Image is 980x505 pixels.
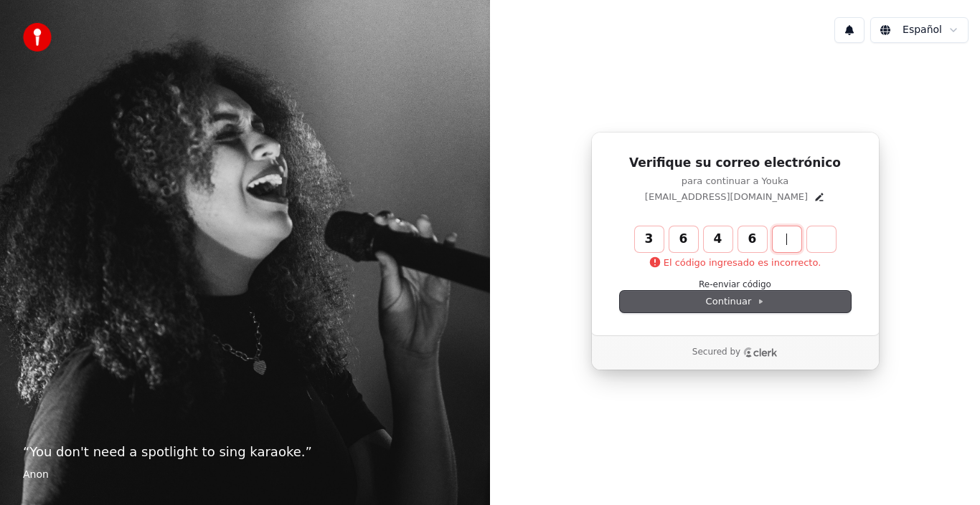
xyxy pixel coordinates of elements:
p: Secured by [692,347,740,358]
button: Continuar [620,291,851,312]
h1: Verifique su correo electrónico [620,155,851,172]
input: Enter verification code [635,226,864,252]
span: Continuar [706,295,765,308]
button: Re-enviar código [699,279,771,291]
a: Clerk logo [743,347,778,357]
button: Edit [814,191,825,203]
p: El código ingresado es incorrecto. [649,256,821,269]
p: “ You don't need a spotlight to sing karaoke. ” [23,442,467,462]
p: [EMAIL_ADDRESS][DOMAIN_NAME] [645,191,808,203]
footer: Anon [23,468,467,482]
img: youka [23,23,52,52]
p: para continuar a Youka [620,175,851,188]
